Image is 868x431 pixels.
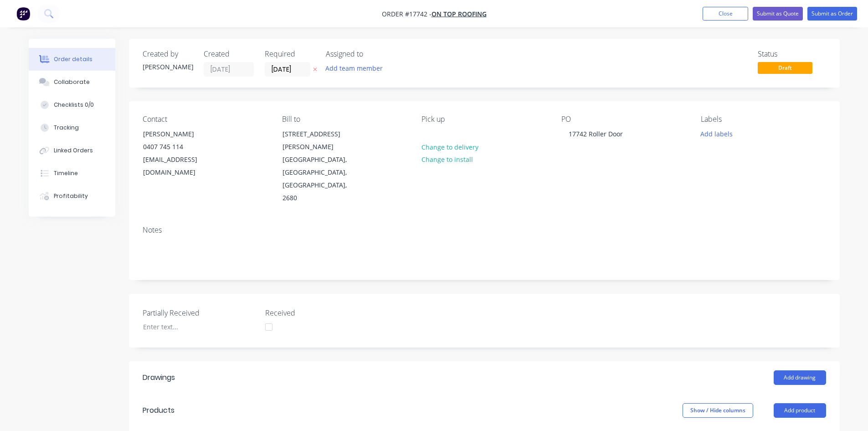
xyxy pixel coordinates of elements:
[265,50,315,58] div: Required
[696,127,738,140] button: Add labels
[807,7,857,21] button: Submit as Order
[431,10,487,18] a: On Top Roofing
[326,50,417,58] div: Assigned to
[29,71,115,93] button: Collaborate
[143,140,219,153] div: 0407 745 114
[561,127,630,140] div: 17742 Roller Door
[29,162,115,185] button: Timeline
[143,226,826,234] div: Notes
[701,115,826,124] div: Labels
[135,127,226,179] div: [PERSON_NAME]0407 745 114[EMAIL_ADDRESS][DOMAIN_NAME]
[16,7,30,21] img: Factory
[382,10,431,18] span: Order #17742 -
[282,153,358,204] div: [GEOGRAPHIC_DATA], [GEOGRAPHIC_DATA], [GEOGRAPHIC_DATA], 2680
[54,124,79,132] div: Tracking
[143,372,175,383] div: Drawings
[29,185,115,208] button: Profitability
[54,146,93,155] div: Linked Orders
[143,153,219,179] div: [EMAIL_ADDRESS][DOMAIN_NAME]
[143,307,257,318] label: Partially Received
[143,128,219,140] div: [PERSON_NAME]
[54,101,94,109] div: Checklists 0/0
[29,139,115,162] button: Linked Orders
[54,169,78,177] div: Timeline
[275,127,366,205] div: [STREET_ADDRESS][PERSON_NAME][GEOGRAPHIC_DATA], [GEOGRAPHIC_DATA], [GEOGRAPHIC_DATA], 2680
[54,55,92,63] div: Order details
[29,116,115,139] button: Tracking
[320,62,387,74] button: Add team member
[774,370,826,385] button: Add drawing
[758,50,826,58] div: Status
[54,192,88,200] div: Profitability
[29,48,115,71] button: Order details
[416,153,478,166] button: Change to install
[143,50,193,58] div: Created by
[265,307,379,318] label: Received
[416,140,483,153] button: Change to delivery
[282,115,407,124] div: Bill to
[753,7,803,21] button: Submit as Quote
[143,62,193,72] div: [PERSON_NAME]
[143,115,267,124] div: Contact
[683,403,753,418] button: Show / Hide columns
[774,403,826,418] button: Add product
[421,115,546,124] div: Pick up
[561,115,686,124] div: PO
[54,78,90,86] div: Collaborate
[204,50,254,58] div: Created
[758,62,812,73] span: Draft
[703,7,748,21] button: Close
[326,62,388,74] button: Add team member
[29,93,115,116] button: Checklists 0/0
[143,405,175,416] div: Products
[282,128,358,153] div: [STREET_ADDRESS][PERSON_NAME]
